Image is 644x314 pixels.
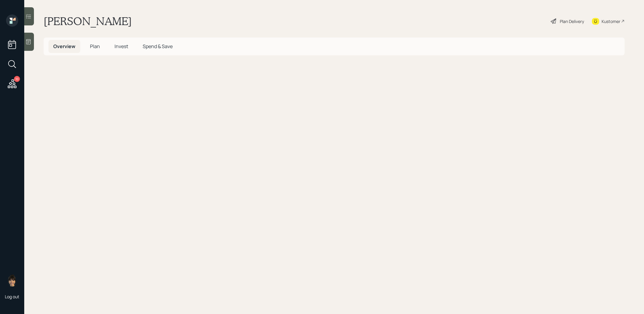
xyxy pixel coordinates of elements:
[90,43,100,50] span: Plan
[14,76,20,82] div: 10
[602,18,620,25] div: Kustomer
[53,43,75,50] span: Overview
[115,43,128,50] span: Invest
[6,274,18,286] img: treva-nostdahl-headshot.png
[143,43,173,50] span: Spend & Save
[5,294,19,299] div: Log out
[560,18,584,25] div: Plan Delivery
[44,15,132,28] h1: [PERSON_NAME]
